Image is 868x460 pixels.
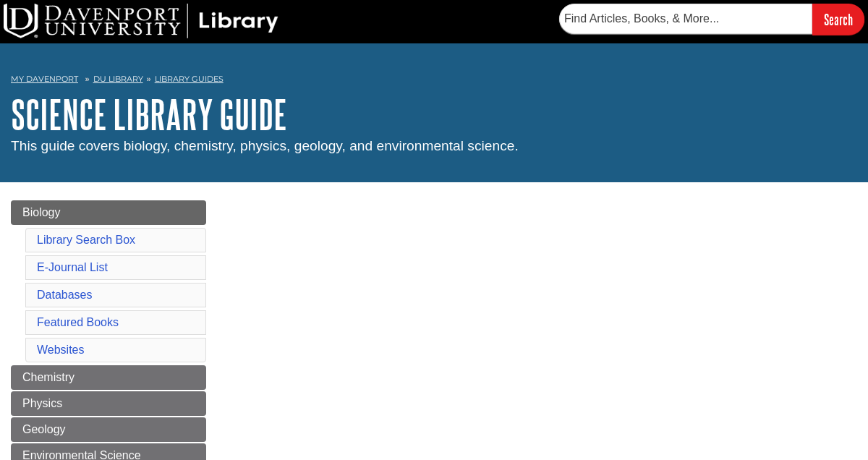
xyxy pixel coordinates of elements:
span: Chemistry [22,371,75,383]
a: Featured Books [37,316,119,328]
a: My Davenport [11,73,78,85]
span: This guide covers biology, chemistry, physics, geology, and environmental science. [11,138,519,153]
span: Geology [22,423,66,435]
a: Databases [37,289,93,301]
a: Physics [11,391,206,416]
a: Science Library Guide [11,92,287,137]
a: Library Guides [155,74,224,84]
a: Websites [37,344,85,356]
a: Geology [11,417,206,442]
input: Search [812,4,864,35]
a: Chemistry [11,365,206,390]
img: DU Library [4,4,278,38]
span: Physics [22,397,62,409]
a: DU Library [93,74,143,84]
a: Biology [11,200,206,225]
form: Searches DU Library's articles, books, and more [559,4,864,35]
a: Library Search Box [37,234,135,246]
nav: breadcrumb [11,69,857,93]
input: Find Articles, Books, & More... [559,4,812,34]
a: E-Journal List [37,261,108,273]
span: Biology [22,206,60,218]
